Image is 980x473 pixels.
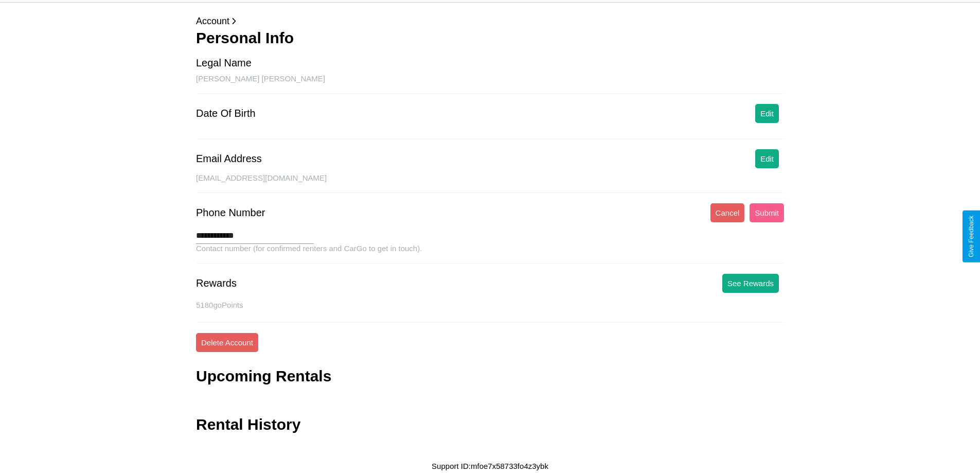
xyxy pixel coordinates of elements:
div: Give Feedback [968,216,975,257]
div: [EMAIL_ADDRESS][DOMAIN_NAME] [196,173,784,193]
h3: Rental History [196,416,300,433]
p: Support ID: mfoe7x58733fo4z3ybk [432,459,548,473]
button: Edit [755,149,779,168]
button: Submit [750,203,784,222]
p: Account [196,13,784,29]
div: [PERSON_NAME] [PERSON_NAME] [196,74,784,94]
div: Date Of Birth [196,108,256,119]
div: Contact number (for confirmed renters and CarGo to get in touch). [196,244,784,264]
div: Legal Name [196,57,252,69]
div: Rewards [196,277,237,289]
h3: Upcoming Rentals [196,367,331,385]
div: Email Address [196,153,262,165]
p: 5180 goPoints [196,298,784,312]
button: Delete Account [196,333,258,352]
button: Edit [755,104,779,123]
div: Phone Number [196,207,265,219]
button: Cancel [710,203,745,222]
h3: Personal Info [196,29,784,47]
button: See Rewards [722,274,779,293]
